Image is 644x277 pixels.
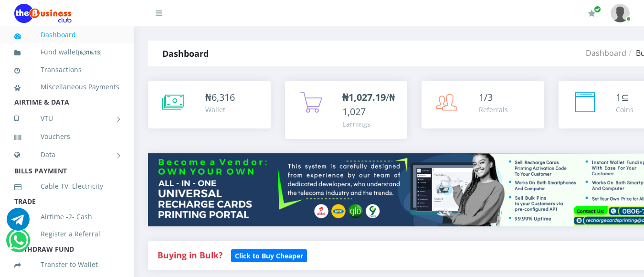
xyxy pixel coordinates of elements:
a: Dashboard [14,24,119,46]
span: /₦1,027 [342,91,395,118]
a: Chat for support [7,215,30,231]
a: Register a Referral [14,223,119,245]
div: Earnings [342,119,398,129]
a: Click to Buy Cheaper [231,249,307,261]
a: Vouchers [14,126,119,148]
a: VTU [14,107,119,130]
span: 1/3 [479,91,493,104]
div: Referrals [479,105,508,115]
strong: Buying in Bulk? [158,249,222,261]
a: Fund wallet[6,316.13] [14,41,119,64]
span: Renew/Upgrade Subscription [594,6,601,13]
a: Dashboard [586,48,626,58]
span: 6,316 [211,91,235,104]
a: Transactions [14,59,119,81]
a: Airtime -2- Cash [14,206,119,228]
i: Renew/Upgrade Subscription [588,10,595,17]
div: ⊆ [616,90,633,105]
a: ₦6,316 Wallet [148,81,271,128]
b: ₦1,027.19 [342,91,386,104]
a: 1/3 Referrals [422,81,544,128]
a: Transfer to Wallet [14,254,119,276]
a: Cable TV, Electricity [14,175,119,197]
span: 1 [616,91,621,104]
a: ₦1,027.19/₦1,027 Earnings [285,81,408,139]
b: Click to Buy Cheaper [235,251,303,260]
img: User [611,4,630,22]
small: [ ] [78,49,102,56]
a: Data [14,143,119,167]
a: Miscellaneous Payments [14,76,119,98]
strong: Dashboard [162,48,209,59]
b: 6,316.13 [80,49,100,56]
div: Wallet [205,105,235,115]
div: Coins [616,105,633,115]
a: Chat for support [9,236,28,252]
img: Logo [14,4,72,23]
div: ₦ [205,90,235,105]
